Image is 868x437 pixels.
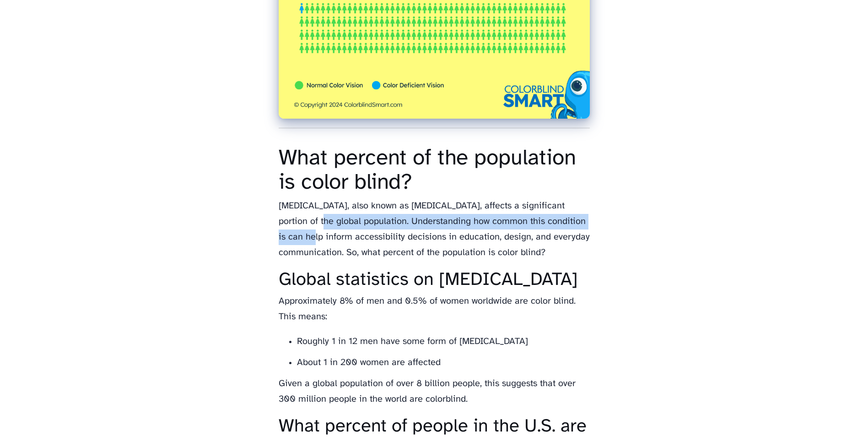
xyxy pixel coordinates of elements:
[279,376,590,407] p: Given a global population of over 8 billion people, this suggests that over 300 million people in...
[279,147,590,195] h1: What percent of the population is color blind?
[279,198,590,261] p: [MEDICAL_DATA], also known as [MEDICAL_DATA], affects a significant portion of the global populat...
[279,294,590,325] p: Approximately 8% of men and 0.5% of women worldwide are color blind. This means:
[297,355,590,371] li: About 1 in 200 women are affected
[297,334,590,350] li: Roughly 1 in 12 men have some form of [MEDICAL_DATA]
[279,270,590,290] h2: Global statistics on [MEDICAL_DATA]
